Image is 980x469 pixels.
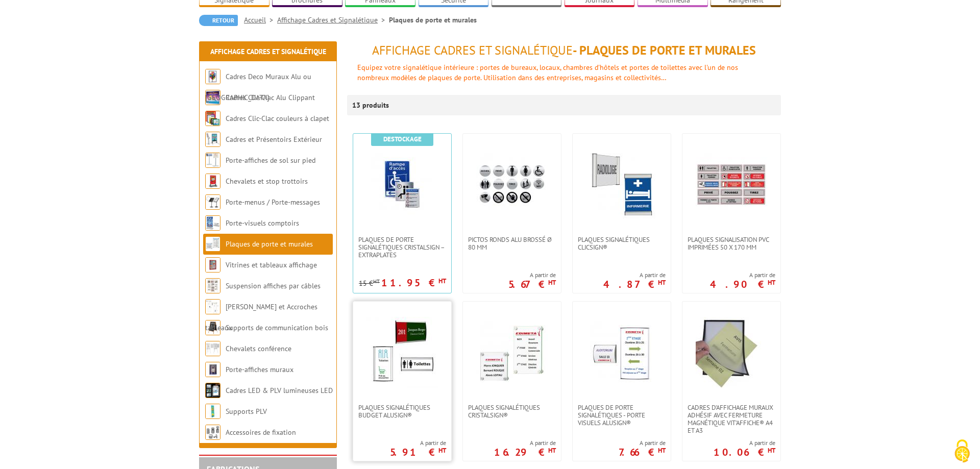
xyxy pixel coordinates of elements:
[373,278,380,285] sup: HT
[226,239,313,249] a: Plaques de porte et murales
[548,278,556,287] sup: HT
[205,111,220,126] img: Cadres Clic-Clac couleurs à clapet
[548,446,556,455] sup: HT
[205,132,220,147] img: Cadres et Présentoirs Extérieur
[205,236,220,252] img: Plaques de porte et murales
[244,15,277,24] a: Accueil
[205,362,220,377] img: Porte-affiches muraux
[768,446,775,455] sup: HT
[277,15,389,24] a: Affichage Cadres et Signalétique
[226,281,321,290] a: Suspension affiches par câbles
[366,149,438,220] img: Plaques de porte signalétiques CristalSign – extraplates
[353,236,451,259] a: Plaques de porte signalétiques CristalSign – extraplates
[714,439,775,447] span: A partir de
[226,428,296,437] a: Accessoires de fixation
[383,135,422,143] b: Destockage
[688,236,775,251] span: Plaques signalisation PVC imprimées 50 x 170 mm
[949,438,975,464] img: Cookies (fenêtre modale)
[226,156,315,165] a: Porte-affiches de sol sur pied
[508,271,556,279] span: A partir de
[603,281,666,287] p: 4.87 €
[226,365,293,374] a: Porte-affiches muraux
[226,135,322,144] a: Cadres et Présentoirs Extérieur
[226,114,329,123] a: Cadres Clic-Clac couleurs à clapet
[359,280,380,287] p: 15 €
[226,198,320,207] a: Porte-menus / Porte-messages
[205,153,220,168] img: Porte-affiches de sol sur pied
[366,317,438,388] img: Plaques Signalétiques Budget AluSign®
[205,278,220,293] img: Suspension affiches par câbles
[372,42,573,58] span: Affichage Cadres et Signalétique
[768,278,775,287] sup: HT
[688,404,775,434] span: Cadres d’affichage muraux adhésif avec fermeture magnétique VIT’AFFICHE® A4 et A3
[494,439,556,447] span: A partir de
[710,271,775,279] span: A partir de
[389,15,477,25] li: Plaques de porte et murales
[352,95,390,115] p: 13 produits
[226,323,328,332] a: Supports de communication bois
[226,344,291,353] a: Chevalets conférence
[578,236,666,251] span: Plaques signalétiques ClicSign®
[357,63,738,82] font: Equipez votre signalétique intérieure : portes de bureaux, locaux, chambres d'hôtels et portes de...
[199,15,238,26] a: Retour
[710,281,775,287] p: 4.90 €
[476,149,548,220] img: Pictos ronds alu brossé Ø 80 mm
[658,446,666,455] sup: HT
[358,404,446,419] span: Plaques Signalétiques Budget AluSign®
[438,446,446,455] sup: HT
[205,194,220,210] img: Porte-menus / Porte-messages
[347,44,781,57] h1: - Plaques de porte et murales
[714,449,775,455] p: 10.06 €
[586,149,657,220] img: Plaques signalétiques ClicSign®
[226,218,299,228] a: Porte-visuels comptoirs
[205,404,220,419] img: Supports PLV
[619,439,666,447] span: A partir de
[205,425,220,440] img: Accessoires de fixation
[226,386,333,395] a: Cadres LED & PLV lumineuses LED
[603,271,666,279] span: A partir de
[226,260,317,269] a: Vitrines et tableaux affichage
[696,317,767,388] img: Cadres d’affichage muraux adhésif avec fermeture magnétique VIT’AFFICHE® A4 et A3
[353,404,451,419] a: Plaques Signalétiques Budget AluSign®
[619,449,666,455] p: 7.66 €
[205,302,317,332] a: [PERSON_NAME] et Accroches tableaux
[468,404,556,419] span: Plaques signalétiques CristalSign®
[508,281,556,287] p: 5.67 €
[573,236,671,251] a: Plaques signalétiques ClicSign®
[586,317,657,388] img: Plaques de porte signalétiques - Porte Visuels AluSign®
[205,299,220,314] img: Cimaises et Accroches tableaux
[658,278,666,287] sup: HT
[696,149,767,220] img: Plaques signalisation PVC imprimées 50 x 170 mm
[205,383,220,398] img: Cadres LED & PLV lumineuses LED
[205,72,311,102] a: Cadres Deco Muraux Alu ou [GEOGRAPHIC_DATA]
[226,177,308,186] a: Chevalets et stop trottoirs
[226,407,267,416] a: Supports PLV
[358,236,446,259] span: Plaques de porte signalétiques CristalSign – extraplates
[573,404,671,427] a: Plaques de porte signalétiques - Porte Visuels AluSign®
[476,317,548,388] img: Plaques signalétiques CristalSign®
[463,404,561,419] a: Plaques signalétiques CristalSign®
[205,341,220,356] img: Chevalets conférence
[463,236,561,251] a: Pictos ronds alu brossé Ø 80 mm
[578,404,666,427] span: Plaques de porte signalétiques - Porte Visuels AluSign®
[390,439,446,447] span: A partir de
[468,236,556,251] span: Pictos ronds alu brossé Ø 80 mm
[381,280,446,286] p: 11.95 €
[205,215,220,231] img: Porte-visuels comptoirs
[390,449,446,455] p: 5.91 €
[682,236,780,251] a: Plaques signalisation PVC imprimées 50 x 170 mm
[682,404,780,434] a: Cadres d’affichage muraux adhésif avec fermeture magnétique VIT’AFFICHE® A4 et A3
[205,174,220,189] img: Chevalets et stop trottoirs
[210,47,326,56] a: Affichage Cadres et Signalétique
[226,93,315,102] a: Cadres Clic-Clac Alu Clippant
[494,449,556,455] p: 16.29 €
[438,277,446,285] sup: HT
[944,434,980,469] button: Cookies (fenêtre modale)
[205,257,220,273] img: Vitrines et tableaux affichage
[205,69,220,84] img: Cadres Deco Muraux Alu ou Bois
